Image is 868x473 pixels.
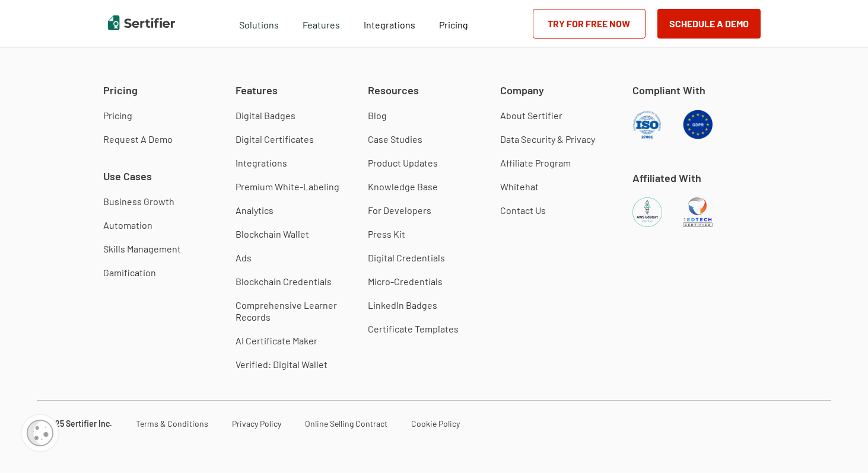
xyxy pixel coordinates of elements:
a: Premium White-Labeling [236,181,339,193]
a: Micro-Credentials [368,276,443,287]
a: Blockchain Wallet [236,228,309,240]
span: Compliant With [632,83,705,98]
a: Integrations [236,157,287,169]
button: Schedule a Demo [657,9,761,39]
a: Request A Demo [103,133,173,145]
a: Contact Us [500,204,546,216]
a: Comprehensive Learner Records [236,299,368,323]
a: Privacy Policy [232,418,281,429]
a: Press Kit [368,228,405,240]
a: Whitehat [500,181,539,193]
span: Features [236,83,278,98]
a: Digital Badges [236,110,295,122]
a: Pricing [439,16,468,31]
span: Integrations [364,19,415,30]
img: ISO Compliant [632,110,662,139]
img: 1EdTech Certified [683,197,713,227]
span: Use Cases [103,169,152,184]
a: Automation [103,219,152,231]
a: Verified: Digital Wallet [236,359,328,370]
img: GDPR Compliant [683,110,713,139]
iframe: Chat Widget [809,416,868,473]
span: Pricing [439,19,468,30]
a: © 2025 Sertifier Inc. [37,418,112,429]
a: Integrations [364,16,415,31]
a: Try for Free Now [533,9,646,39]
a: Digital Certificates [236,133,314,145]
a: Analytics [236,204,274,216]
a: For Developers [368,204,431,216]
span: Pricing [103,83,138,98]
span: Affiliated With [632,171,701,186]
img: Cookie Popup Icon [27,420,53,446]
a: Data Security & Privacy [500,133,595,145]
a: Terms & Conditions [136,418,208,429]
a: Blog [368,110,387,122]
a: About Sertifier [500,110,562,122]
span: Solutions [239,16,279,31]
span: Features [303,16,340,31]
span: Company [500,83,544,98]
a: Gamification [103,267,156,279]
img: AWS EdStart [632,197,662,227]
a: AI Certificate Maker [236,335,317,347]
a: Online Selling Contract [305,418,387,429]
a: Affiliate Program [500,157,571,169]
a: Blockchain Credentials [236,276,332,287]
a: Certificate Templates [368,323,459,335]
a: Digital Credentials [368,252,445,264]
a: Product Updates [368,157,438,169]
a: Knowledge Base [368,181,438,193]
a: Ads [236,252,252,264]
span: Resources [368,83,419,98]
a: Cookie Policy [411,418,460,429]
a: Pricing [103,110,132,122]
a: Skills Management [103,243,181,255]
a: LinkedIn Badges [368,299,437,311]
img: Sertifier | Digital Credentialing Platform [108,15,175,30]
a: Case Studies [368,133,422,145]
a: Business Growth [103,196,174,207]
